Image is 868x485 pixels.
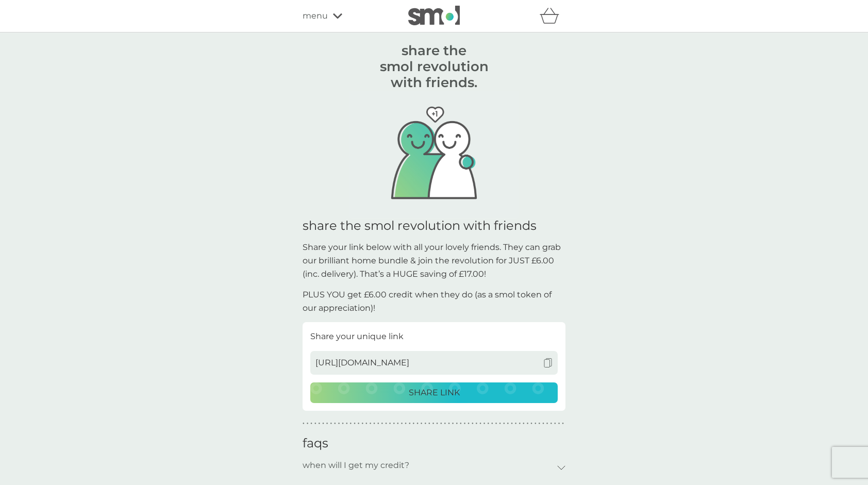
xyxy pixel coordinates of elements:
p: ● [322,421,324,426]
img: This graphic shows two friends, one with their arm around the other. [349,91,519,219]
p: ● [472,421,474,426]
p: ● [424,421,426,426]
p: ● [393,421,395,426]
p: ● [303,421,305,426]
h1: share the smol revolution with friends. [380,32,489,91]
p: ● [515,421,517,426]
p: ● [479,421,481,426]
p: ● [413,421,415,426]
p: ● [319,421,321,426]
p: ● [409,421,411,426]
p: ● [389,421,391,426]
div: basket [540,6,565,26]
p: ● [499,421,501,426]
h2: faqs [303,436,565,454]
p: ● [381,421,383,426]
p: ● [307,421,309,426]
p: ● [326,421,328,426]
p: ● [342,421,344,426]
p: ● [440,421,442,426]
p: SHARE LINK [409,386,460,399]
p: ● [491,421,493,426]
p: ● [401,421,403,426]
p: ● [428,421,430,426]
p: ● [416,421,419,426]
p: ● [361,421,363,426]
p: ● [558,421,560,426]
p: ● [350,421,352,426]
p: ● [464,421,466,426]
p: ● [550,421,552,426]
p: ● [535,421,537,426]
p: ● [468,421,470,426]
p: ● [554,421,556,426]
p: ● [452,421,454,426]
p: ● [432,421,435,426]
p: ● [314,421,316,426]
p: ● [397,421,399,426]
p: ● [338,421,340,426]
p: ● [330,421,332,426]
p: ● [460,421,462,426]
p: ● [358,421,360,426]
p: ● [523,421,525,426]
p: Share your link below with all your lovely friends. They can grab our brilliant home bundle & joi... [303,241,565,280]
p: Share your unique link [310,330,558,343]
p: ● [495,421,497,426]
p: ● [507,421,509,426]
p: ● [346,421,348,426]
p: when will I get my credit? [303,454,409,477]
p: ● [377,421,379,426]
p: ● [385,421,387,426]
p: ● [444,421,446,426]
span: [URL][DOMAIN_NAME] [315,356,409,370]
p: ● [511,421,513,426]
p: ● [542,421,544,426]
p: ● [476,421,478,426]
p: ● [334,421,336,426]
p: ● [448,421,450,426]
img: copy to clipboard [543,358,553,367]
p: ● [519,421,521,426]
img: smol [408,6,460,25]
p: ● [483,421,486,426]
button: SHARE LINK [310,382,558,403]
p: PLUS YOU get £6.00 credit when they do (as a smol token of our appreciation)! [303,288,565,314]
p: ● [456,421,458,426]
p: ● [310,421,312,426]
p: ● [546,421,548,426]
p: ● [527,421,529,426]
p: ● [436,421,438,426]
p: ● [421,421,423,426]
p: ● [503,421,505,426]
h1: share the smol revolution with friends [303,219,565,233]
p: ● [365,421,368,426]
p: ● [370,421,372,426]
p: ● [487,421,489,426]
span: menu [303,9,328,23]
p: ● [539,421,541,426]
p: ● [354,421,356,426]
p: ● [405,421,407,426]
p: ● [530,421,532,426]
p: ● [562,421,564,426]
p: ● [373,421,375,426]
